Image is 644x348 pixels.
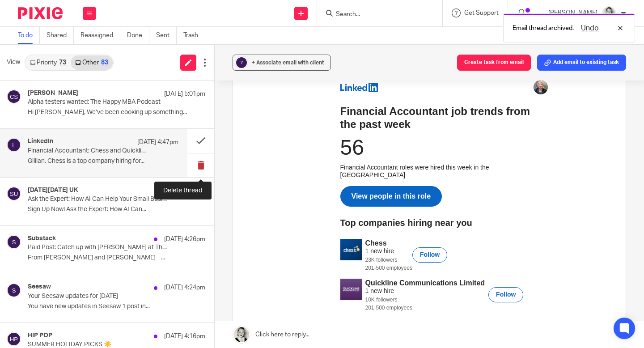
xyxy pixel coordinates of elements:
[90,233,213,242] td: 201-500 employees
[164,187,205,195] p: [DATE] 4:33pm
[28,206,205,213] p: Sign Up Now! Ask the Expert: How AI Can...
[127,27,149,44] a: Done
[90,316,175,325] td: The Start-Up Drinks Lab
[7,235,21,249] img: svg%3E
[175,313,210,328] a: Follow
[65,259,168,270] p: Top trending companies
[28,293,170,300] p: Your Seesaw updates for [DATE]
[457,55,531,71] button: Create task from email
[90,288,129,296] td: Quinnergy
[65,94,272,117] p: Financial Accountant roles were hired this week in the [GEOGRAPHIC_DATA]
[164,235,205,244] p: [DATE] 4:26pm
[144,182,164,190] a: Follow
[537,55,626,71] button: Add email to existing task
[59,59,66,66] div: 73
[28,235,56,242] h4: Substack
[65,310,86,331] img: The Start-Up Drinks Lab
[137,178,172,193] a: Follow
[164,283,205,292] p: [DATE] 4:24pm
[65,170,86,191] img: Chess
[183,317,203,325] a: Follow
[236,57,247,68] div: ?
[65,170,272,202] a: Chess Chess1 new hire23K followers201-500 employeesFollow
[220,221,240,229] a: Follow
[65,310,272,331] a: The Start-Up Drinks Lab The Start-Up Drinks LabFollow
[137,138,178,147] p: [DATE] 4:47pm
[213,218,248,233] a: Follow
[28,254,205,262] p: From [PERSON_NAME] and [PERSON_NAME] ͏ ­͏...
[164,89,205,98] p: [DATE] 5:01pm
[144,182,164,189] span: Follow
[602,6,616,21] img: DA590EE6-2184-4DF2-A25D-D99FB904303F_1_201_a.jpeg
[578,23,602,34] button: Undo
[7,187,21,201] img: svg%3E
[252,60,324,65] span: + Associate email with client
[28,98,170,106] p: Alpha testers wanted: The Happy MBA Podcast
[65,117,167,137] a: View people in this role
[65,65,272,95] p: 56
[90,194,137,202] td: 201-500 employees
[65,65,272,137] a: 56Financial Accountant roles were hired this week in the [GEOGRAPHIC_DATA]View people in this role
[90,218,213,225] td: 1 new hire
[28,283,51,291] h4: Seesaw
[183,317,203,324] span: Follow
[137,288,157,295] span: Follow
[18,7,63,19] img: Pixie
[28,332,52,340] h4: HIP POP
[90,186,137,194] td: 23K followers
[28,244,170,251] p: Paid Post: Catch up with [PERSON_NAME] at The Shift bookclub live and 2 more
[90,170,137,178] td: Chess
[7,58,20,67] span: View
[90,209,213,218] td: Quickline Communications Limited
[80,27,120,44] a: Reassigned
[101,59,108,66] div: 83
[513,24,574,33] p: Email thread archived.
[220,221,240,229] span: Follow
[7,283,21,297] img: svg%3E
[258,11,272,25] img: Gillian Caughey
[18,27,40,44] a: To do
[71,55,112,70] a: Other83
[28,187,78,194] h4: [DATE][DATE] UK
[65,281,272,302] a: Quinnergy QuinnergyFollow
[183,27,205,44] a: Trash
[65,209,86,231] img: Quickline Communications Limited
[7,138,21,152] img: svg%3E
[7,332,21,346] img: svg%3E
[90,225,213,233] td: 10K followers
[25,55,71,70] a: Priority73
[156,27,177,44] a: Sent
[137,288,157,296] a: Follow
[47,27,74,44] a: Shared
[76,123,156,131] span: View people in this role
[233,55,331,71] button: ? + Associate email with client
[28,89,78,97] h4: [PERSON_NAME]
[65,13,102,23] img: LinkedIn
[28,195,170,203] p: Ask the Expert: How AI Can Help Your Small Business
[65,36,272,65] h2: Financial Accountant job trends from the past week
[65,148,197,159] p: Top companies hiring near you
[65,281,86,302] img: Quinnergy
[7,89,21,104] img: svg%3E
[76,123,156,132] a: View people in this role
[164,332,205,341] p: [DATE] 4:16pm
[28,157,178,165] p: Gillian, Chess is a top company hiring for...
[90,178,137,186] td: 1 new hire
[28,303,205,310] p: You have new updates in Seesaw 1 post in...
[28,147,148,155] p: Financial Accountant: Chess and Quickline Communications Limited hired roles near you
[65,209,272,242] a: Quickline Communications Limited Quickline Communications Limited1 new hire10K followers201-500 e...
[129,284,164,300] a: Follow
[28,138,53,145] h4: LinkedIn
[28,109,205,116] p: Hi [PERSON_NAME], We’ve been cooking up something...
